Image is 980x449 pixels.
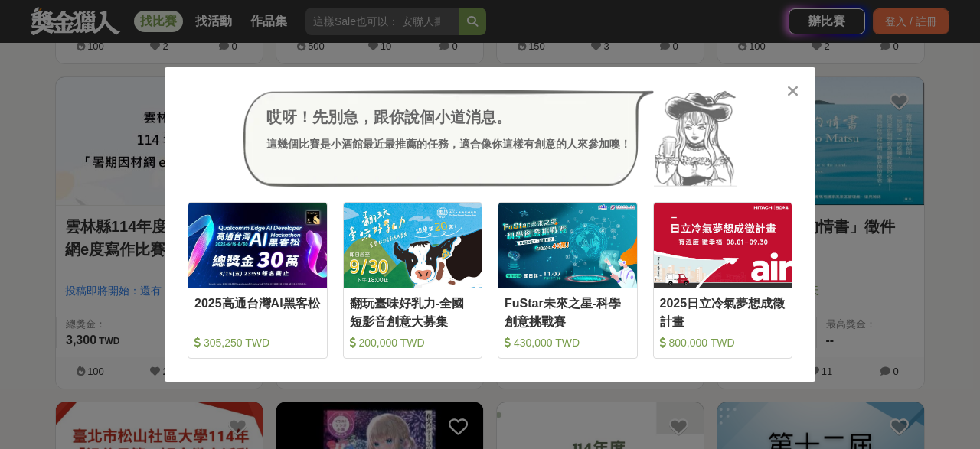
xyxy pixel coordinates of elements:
div: 200,000 TWD [350,335,476,350]
img: Cover Image [188,203,327,288]
img: Avatar [654,90,737,187]
div: 這幾個比賽是小酒館最近最推薦的任務，適合像你這樣有創意的人來參加噢！ [266,136,631,152]
img: Cover Image [498,203,637,288]
img: Cover Image [654,203,792,288]
div: 305,250 TWD [194,335,321,350]
div: 2025日立冷氣夢想成徵計畫 [660,294,786,329]
div: 800,000 TWD [660,335,786,350]
div: FuStar未來之星-科學創意挑戰賽 [505,294,631,329]
img: Cover Image [344,203,482,288]
a: Cover Image2025高通台灣AI黑客松 305,250 TWD [188,202,328,359]
a: Cover Image翻玩臺味好乳力-全國短影音創意大募集 200,000 TWD [343,202,483,359]
div: 哎呀！先別急，跟你說個小道消息。 [266,106,631,129]
div: 翻玩臺味好乳力-全國短影音創意大募集 [350,294,476,329]
div: 2025高通台灣AI黑客松 [194,294,321,329]
div: 430,000 TWD [505,335,631,350]
a: Cover ImageFuStar未來之星-科學創意挑戰賽 430,000 TWD [498,202,638,359]
a: Cover Image2025日立冷氣夢想成徵計畫 800,000 TWD [653,202,793,359]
